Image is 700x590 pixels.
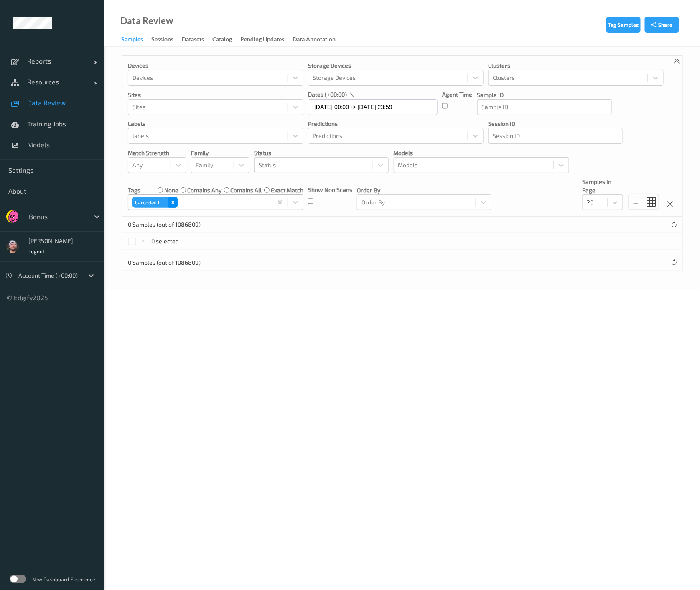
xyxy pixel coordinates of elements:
p: labels [128,120,303,128]
p: 0 Samples (out of 1086809) [128,258,201,267]
a: Catalog [212,34,240,46]
p: 0 selected [152,237,179,245]
p: Match Strength [128,149,186,157]
button: Share [645,17,679,33]
div: barcoded item [132,197,168,208]
p: Sample ID [477,91,612,99]
p: Agent Time [442,90,472,99]
a: Datasets [182,34,212,46]
p: Predictions [308,120,484,128]
p: Family [191,149,249,157]
p: 0 Samples (out of 1086809) [128,220,201,229]
a: Sessions [151,34,182,46]
div: Pending Updates [240,35,284,46]
p: Models [394,149,569,157]
a: Pending Updates [240,34,293,46]
div: Catalog [212,35,232,46]
p: Status [254,149,389,157]
a: Samples [121,34,151,46]
p: dates (+00:00) [308,90,347,99]
div: Sessions [151,35,173,46]
label: contains any [187,186,221,194]
p: Devices [128,61,303,70]
p: Show Non Scans [308,186,352,194]
div: Datasets [182,35,204,46]
div: Data Annotation [293,35,336,46]
p: Tags [128,186,140,194]
p: Storage Devices [308,61,484,70]
p: Clusters [488,61,664,70]
label: exact match [271,186,303,194]
div: Remove barcoded item [168,197,178,208]
label: contains all [231,186,262,194]
div: Data Review [120,17,173,25]
a: Data Annotation [293,34,344,46]
p: Samples In Page [582,178,623,194]
div: Samples [121,35,143,46]
button: Tag Samples [606,17,641,33]
p: Order By [357,186,491,194]
p: Sites [128,91,303,99]
label: none [164,186,178,194]
p: Session ID [488,120,623,128]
